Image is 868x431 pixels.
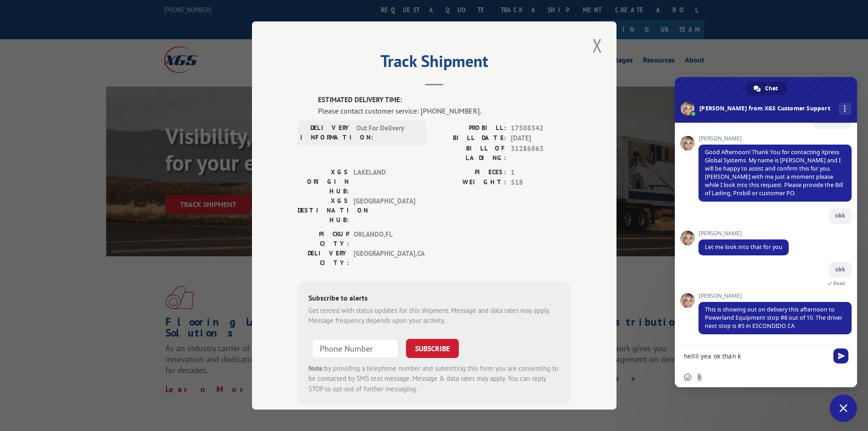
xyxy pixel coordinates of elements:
span: [DATE] [511,133,571,144]
span: Send [833,348,848,363]
span: okk [835,265,845,273]
textarea: Compose your message... [684,344,830,367]
span: Send a file [696,374,703,381]
span: 1 [511,167,571,178]
label: ESTIMATED DELIVERY TIME: [318,95,571,105]
div: Subscribe to alerts [308,292,560,306]
span: 31286863 [511,144,571,163]
input: Phone Number [312,339,399,358]
span: [PERSON_NAME] [699,293,852,299]
span: This is showing out on delivery this afternoon to Powerland Equipment stop #8 out of 10. The driv... [705,306,842,330]
span: Out For Delivery [356,123,418,142]
span: [GEOGRAPHIC_DATA] [354,196,415,225]
label: XGS ORIGIN HUB: [298,167,349,196]
span: [PERSON_NAME] [699,135,852,142]
label: PICKUP CITY: [298,229,349,249]
span: Good Afternoon! Thank You for contacting Xpress Global Systems. My name is [PERSON_NAME] and I wi... [705,148,843,197]
label: DELIVERY CITY: [298,249,349,268]
a: Chat [745,82,787,95]
h2: Track Shipment [298,55,571,72]
span: Chat [765,82,778,95]
button: SUBSCRIBE [406,339,459,358]
span: okk [835,212,845,219]
span: [PERSON_NAME] [699,230,789,237]
strong: Note: [308,364,324,373]
span: LAKELAND [354,167,415,196]
span: 17508342 [511,123,571,134]
div: by providing a telephone number and submitting this form you are consenting to be contacted by SM... [308,363,560,395]
span: Read [833,280,845,286]
a: Close chat [830,395,857,422]
span: ORLANDO , FL [354,229,415,249]
label: BILL OF LADING: [434,144,506,163]
div: Please contact customer service: [PHONE_NUMBER]. [318,105,571,116]
span: 518 [511,177,571,188]
label: PIECES: [434,167,506,178]
label: DELIVERY INFORMATION: [300,123,352,142]
label: PROBILL: [434,123,506,134]
label: XGS DESTINATION HUB: [298,196,349,225]
button: Close modal [590,33,605,58]
span: Insert an emoji [684,374,691,381]
span: [GEOGRAPHIC_DATA] , CA [354,249,415,268]
label: BILL DATE: [434,133,506,144]
span: Let me look into that for you [705,243,782,251]
label: WEIGHT: [434,177,506,188]
div: Get texted with status updates for this shipment. Message and data rates may apply. Message frequ... [308,306,560,326]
